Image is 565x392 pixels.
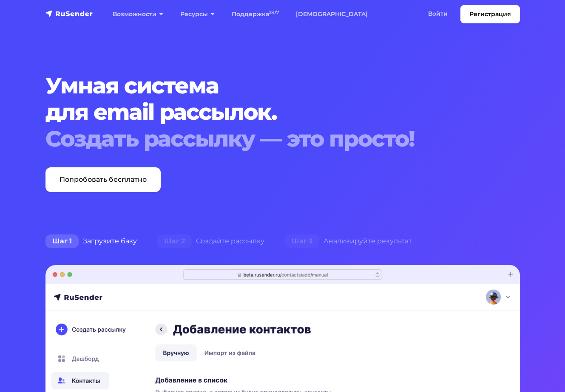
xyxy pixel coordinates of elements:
div: Создать рассылку — это просто! [45,126,520,152]
h1: Умная система для email рассылок. [45,73,520,152]
a: Попробовать бесплатно [45,167,161,192]
div: Загрузите базу [35,233,147,250]
span: Шаг 1 [45,234,79,248]
div: Анализируйте результат [275,233,422,250]
img: RuSender [45,9,93,18]
a: [DEMOGRAPHIC_DATA] [287,6,376,23]
a: Возможности [104,6,172,23]
a: Ресурсы [172,6,223,23]
a: Регистрация [460,5,520,23]
span: Шаг 3 [285,234,319,248]
span: Шаг 2 [157,234,192,248]
sup: 24/7 [269,10,279,15]
div: Создайте рассылку [147,233,275,250]
a: Войти [420,5,456,23]
a: Поддержка24/7 [223,6,287,23]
